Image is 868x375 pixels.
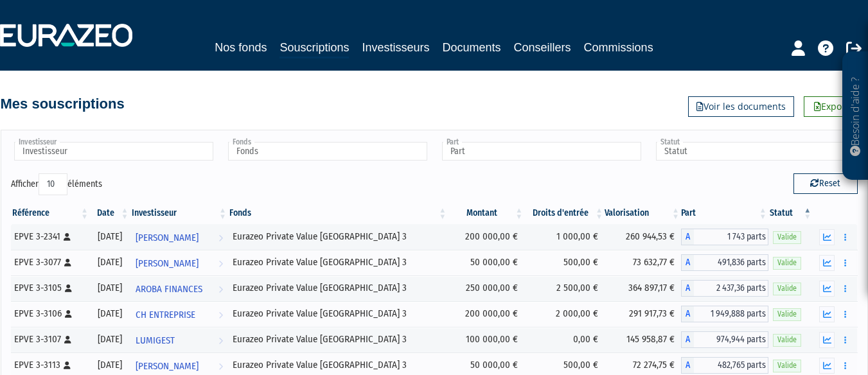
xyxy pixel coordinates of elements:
[94,281,125,295] div: [DATE]
[524,301,605,327] td: 2 000,00 €
[448,250,524,275] td: 50 000,00 €
[362,39,429,57] a: Investisseurs
[681,254,694,271] span: A
[524,250,605,275] td: 500,00 €
[448,301,524,327] td: 200 000,00 €
[443,39,501,57] a: Documents
[681,202,768,224] th: Part: activer pour trier la colonne par ordre croissant
[681,357,768,374] div: A - Eurazeo Private Value Europe 3
[65,284,72,292] i: [Français] Personne physique
[448,202,524,224] th: Montant: activer pour trier la colonne par ordre croissant
[793,173,858,194] button: Reset
[233,307,443,320] div: Eurazeo Private Value [GEOGRAPHIC_DATA] 3
[681,357,694,374] span: A
[14,307,86,320] div: EPVE 3-3106
[605,301,681,327] td: 291 917,73 €
[64,233,71,241] i: [Français] Personne physique
[218,329,223,353] i: Voir l'investisseur
[848,58,863,174] p: Besoin d'aide ?
[215,39,267,57] a: Nos fonds
[94,358,125,372] div: [DATE]
[773,283,801,295] span: Valide
[694,280,768,297] span: 2 437,36 parts
[130,301,229,327] a: CH ENTREPRISE
[514,39,571,57] a: Conseillers
[136,329,175,353] span: LUMIGEST
[524,202,605,224] th: Droits d'entrée: activer pour trier la colonne par ordre croissant
[448,275,524,301] td: 250 000,00 €
[64,259,71,266] i: [Français] Personne physique
[64,336,71,344] i: [Français] Personne physique
[218,303,223,327] i: Voir l'investisseur
[804,96,868,117] a: Exporter
[584,39,653,57] a: Commissions
[233,256,443,269] div: Eurazeo Private Value [GEOGRAPHIC_DATA] 3
[130,202,229,224] th: Investisseur: activer pour trier la colonne par ordre croissant
[773,257,801,269] span: Valide
[94,256,125,269] div: [DATE]
[694,229,768,245] span: 1 743 parts
[681,306,768,322] div: A - Eurazeo Private Value Europe 3
[1,96,125,112] h4: Mes souscriptions
[130,224,229,250] a: [PERSON_NAME]
[233,333,443,346] div: Eurazeo Private Value [GEOGRAPHIC_DATA] 3
[605,250,681,275] td: 73 632,77 €
[279,39,349,58] a: Souscriptions
[605,202,681,224] th: Valorisation: activer pour trier la colonne par ordre croissant
[14,256,86,269] div: EPVE 3-3077
[228,202,448,224] th: Fonds: activer pour trier la colonne par ordre croissant
[64,362,71,369] i: [Français] Personne physique
[39,173,67,195] select: Afficheréléments
[773,231,801,243] span: Valide
[681,331,768,348] div: A - Eurazeo Private Value Europe 3
[768,202,813,224] th: Statut : activer pour trier la colonne par ordre d&eacute;croissant
[14,333,86,346] div: EPVE 3-3107
[681,306,694,322] span: A
[14,281,86,295] div: EPVE 3-3105
[681,331,694,348] span: A
[94,230,125,243] div: [DATE]
[448,224,524,250] td: 200 000,00 €
[130,250,229,275] a: [PERSON_NAME]
[130,275,229,301] a: AROBA FINANCES
[681,229,768,245] div: A - Eurazeo Private Value Europe 3
[694,254,768,271] span: 491,836 parts
[524,224,605,250] td: 1 000,00 €
[681,229,694,245] span: A
[681,280,768,297] div: A - Eurazeo Private Value Europe 3
[605,275,681,301] td: 364 897,17 €
[233,281,443,295] div: Eurazeo Private Value [GEOGRAPHIC_DATA] 3
[136,303,195,327] span: CH ENTREPRISE
[14,358,86,372] div: EPVE 3-3113
[688,96,794,117] a: Voir les documents
[11,173,102,195] label: Afficher éléments
[136,277,202,301] span: AROBA FINANCES
[773,308,801,320] span: Valide
[94,333,125,346] div: [DATE]
[605,327,681,353] td: 145 958,87 €
[94,307,125,320] div: [DATE]
[90,202,130,224] th: Date: activer pour trier la colonne par ordre croissant
[11,202,91,224] th: Référence : activer pour trier la colonne par ordre croissant
[218,252,223,275] i: Voir l'investisseur
[136,252,199,275] span: [PERSON_NAME]
[136,226,199,250] span: [PERSON_NAME]
[130,327,229,353] a: LUMIGEST
[524,327,605,353] td: 0,00 €
[681,280,694,297] span: A
[233,358,443,372] div: Eurazeo Private Value [GEOGRAPHIC_DATA] 3
[694,331,768,348] span: 974,944 parts
[605,224,681,250] td: 260 944,53 €
[681,254,768,271] div: A - Eurazeo Private Value Europe 3
[773,334,801,346] span: Valide
[14,230,86,243] div: EPVE 3-2341
[524,275,605,301] td: 2 500,00 €
[233,230,443,243] div: Eurazeo Private Value [GEOGRAPHIC_DATA] 3
[694,306,768,322] span: 1 949,888 parts
[218,226,223,250] i: Voir l'investisseur
[218,277,223,301] i: Voir l'investisseur
[694,357,768,374] span: 482,765 parts
[65,310,72,318] i: [Français] Personne physique
[448,327,524,353] td: 100 000,00 €
[773,360,801,372] span: Valide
